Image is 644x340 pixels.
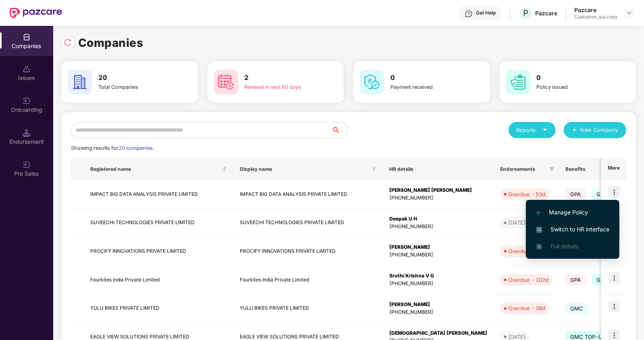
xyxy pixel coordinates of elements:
h3: 2 [245,73,314,83]
img: icon [609,187,620,198]
img: svg+xml;base64,PHN2ZyBpZD0iUmVsb2FkLTMyeDMyIiB4bWxucz0iaHR0cDovL3d3dy53My5vcmcvMjAwMC9zdmciIHdpZH... [64,38,72,46]
span: caret-down [542,127,548,132]
span: search [331,127,348,133]
img: svg+xml;base64,PHN2ZyB4bWxucz0iaHR0cDovL3d3dy53My5vcmcvMjAwMC9zdmciIHdpZHRoPSIxNiIgaGVpZ2h0PSIxNi... [536,227,542,233]
button: search [331,122,348,138]
div: [PHONE_NUMBER] [389,223,487,231]
span: 20 companies. [118,145,154,151]
img: svg+xml;base64,PHN2ZyBpZD0iRHJvcGRvd24tMzJ4MzIiIHhtbG5zPSJodHRwOi8vd3d3LnczLm9yZy8yMDAwL3N2ZyIgd2... [626,10,633,16]
td: YULU BIKES PRIVATE LIMITED [84,294,233,323]
div: [PHONE_NUMBER] [389,251,487,259]
div: [PERSON_NAME] [389,301,487,309]
span: GPA [565,189,586,200]
h3: 20 [98,73,168,83]
div: Overdue - 17d [508,247,545,255]
span: New Company [580,126,619,134]
img: New Pazcare Logo [10,8,62,18]
div: [PHONE_NUMBER] [389,194,487,202]
span: Display name [240,166,370,172]
img: svg+xml;base64,PHN2ZyB4bWxucz0iaHR0cDovL3d3dy53My5vcmcvMjAwMC9zdmciIHdpZHRoPSI2MCIgaGVpZ2h0PSI2MC... [68,70,92,94]
div: Sruthi Krishna V G [389,272,487,280]
img: svg+xml;base64,PHN2ZyB4bWxucz0iaHR0cDovL3d3dy53My5vcmcvMjAwMC9zdmciIHdpZHRoPSI2MCIgaGVpZ2h0PSI2MC... [506,70,530,94]
img: svg+xml;base64,PHN2ZyB3aWR0aD0iMjAiIGhlaWdodD0iMjAiIHZpZXdCb3g9IjAgMCAyMCAyMCIgZmlsbD0ibm9uZSIgeG... [23,97,31,105]
th: More [601,158,626,180]
img: svg+xml;base64,PHN2ZyB4bWxucz0iaHR0cDovL3d3dy53My5vcmcvMjAwMC9zdmciIHdpZHRoPSIxMi4yMDEiIGhlaWdodD... [536,210,541,215]
div: Overdue - 102d [508,276,548,284]
img: svg+xml;base64,PHN2ZyB4bWxucz0iaHR0cDovL3d3dy53My5vcmcvMjAwMC9zdmciIHdpZHRoPSIxNi4zNjMiIGhlaWdodD... [536,243,542,250]
span: GMC [565,303,588,314]
img: svg+xml;base64,PHN2ZyBpZD0iSXNzdWVzX2Rpc2FibGVkIiB4bWxucz0iaHR0cDovL3d3dy53My5vcmcvMjAwMC9zdmciIH... [23,65,31,73]
div: Reports [517,126,548,134]
div: Overdue - 53d [508,190,545,198]
h1: Companies [78,34,143,52]
div: Policy issued [537,83,606,91]
span: Endorsements [500,166,546,172]
div: [DATE] [508,218,526,227]
td: Fourkites India Private Limited [233,266,383,294]
h3: 0 [537,73,606,83]
img: svg+xml;base64,PHN2ZyB4bWxucz0iaHR0cDovL3d3dy53My5vcmcvMjAwMC9zdmciIHdpZHRoPSI2MCIgaGVpZ2h0PSI2MC... [214,70,238,94]
th: Registered name [84,158,233,180]
h3: 0 [391,73,460,83]
div: Pazcare [574,6,617,14]
div: [PERSON_NAME] [389,243,487,251]
img: svg+xml;base64,PHN2ZyB4bWxucz0iaHR0cDovL3d3dy53My5vcmcvMjAwMC9zdmciIHdpZHRoPSI2MCIgaGVpZ2h0PSI2MC... [360,70,384,94]
span: Registered name [90,166,221,172]
div: Pazcare [535,9,557,17]
span: filter [549,167,554,172]
div: Customer_success [574,14,617,20]
th: Display name [233,158,383,180]
img: svg+xml;base64,PHN2ZyB3aWR0aD0iMTQuNSIgaGVpZ2h0PSIxNC41IiB2aWV3Qm94PSIwIDAgMTYgMTYiIGZpbGw9Im5vbm... [23,129,31,137]
span: Switch to HR interface [536,225,609,234]
td: SUVEECHI TECHNOLOGIES PRIVATE LIMITED [84,209,233,237]
td: SUVEECHI TECHNOLOGIES PRIVATE LIMITED [233,209,383,237]
div: Renewal in next 60 days [245,83,314,91]
td: IMPACT BIG DATA ANALYSIS PRIVATE LIMITED [233,180,383,209]
td: IMPACT BIG DATA ANALYSIS PRIVATE LIMITED [84,180,233,209]
span: filter [548,164,556,174]
div: Deepak U H [389,215,487,223]
span: GPA [565,274,586,285]
td: YULU BIKES PRIVATE LIMITED [233,294,383,323]
div: [PHONE_NUMBER] [389,309,487,316]
td: PROCIFY INNOVATIONS PRIVATE LIMITED [233,237,383,266]
span: P [523,8,528,18]
img: svg+xml;base64,PHN2ZyBpZD0iSGVscC0zMngzMiIgeG1sbnM9Imh0dHA6Ly93d3cudzMub3JnLzIwMDAvc3ZnIiB3aWR0aD... [465,10,473,18]
div: Total Companies [98,83,168,91]
span: Full details [551,243,578,250]
div: [PHONE_NUMBER] [389,280,487,288]
button: plusNew Company [564,122,626,138]
span: GMC TOP-UP [592,274,638,285]
div: Get Help [476,10,496,16]
div: [PERSON_NAME] [PERSON_NAME] [389,187,487,194]
th: HR details [383,158,494,180]
img: svg+xml;base64,PHN2ZyB3aWR0aD0iMjAiIGhlaWdodD0iMjAiIHZpZXdCb3g9IjAgMCAyMCAyMCIgZmlsbD0ibm9uZSIgeG... [23,161,31,169]
img: svg+xml;base64,PHN2ZyBpZD0iQ29tcGFuaWVzIiB4bWxucz0iaHR0cDovL3d3dy53My5vcmcvMjAwMC9zdmciIHdpZHRoPS... [23,33,31,41]
img: icon [609,301,620,312]
span: Manage Policy [536,208,609,217]
div: [DEMOGRAPHIC_DATA] [PERSON_NAME] [389,330,487,337]
span: plus [572,127,577,134]
img: icon [609,272,620,283]
div: Payment received [391,83,460,91]
td: Fourkites India Private Limited [84,266,233,294]
div: Overdue - 38d [508,304,545,312]
td: PROCIFY INNOVATIONS PRIVATE LIMITED [84,237,233,266]
span: Showing results for [71,145,154,151]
